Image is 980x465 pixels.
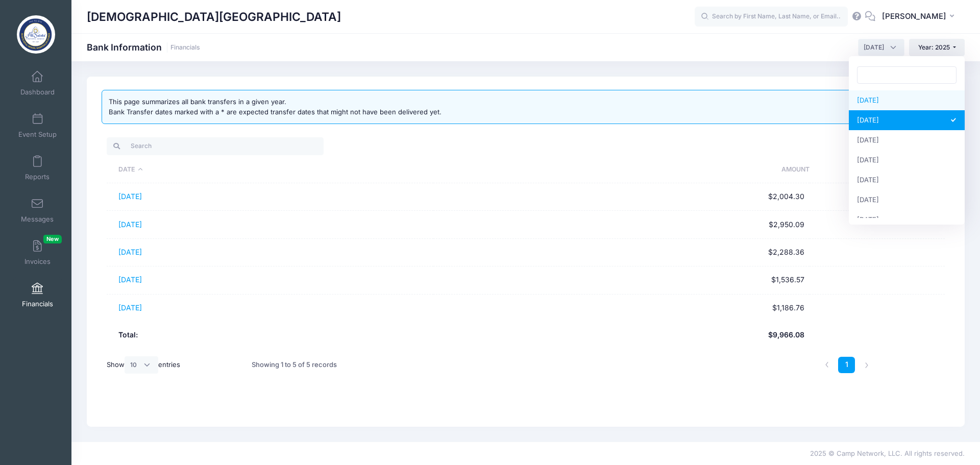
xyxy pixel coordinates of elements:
[13,150,62,186] a: Reports
[17,15,55,54] img: All Saints' Episcopal School
[849,190,965,210] li: [DATE]
[849,150,965,170] li: [DATE]
[107,322,433,349] th: Total:
[857,66,957,84] input: Search
[87,5,341,29] h1: [DEMOGRAPHIC_DATA][GEOGRAPHIC_DATA]
[858,39,904,56] span: July 2025
[838,357,855,374] a: 1
[433,239,810,266] td: $2,288.36
[170,44,200,52] a: Financials
[433,183,810,211] td: $2,004.30
[107,137,324,155] input: Search
[695,7,848,27] input: Search by First Name, Last Name, or Email...
[849,210,965,230] li: [DATE]
[118,275,142,284] a: [DATE]
[882,11,946,22] span: [PERSON_NAME]
[433,266,810,294] td: $1,536.57
[118,220,142,229] a: [DATE]
[18,130,57,139] span: Event Setup
[13,108,62,143] a: Event Setup
[252,353,337,377] div: Showing 1 to 5 of 5 records
[13,235,62,271] a: InvoicesNew
[13,277,62,313] a: Financials
[118,192,142,201] a: [DATE]
[118,303,142,312] a: [DATE]
[107,157,433,183] th: Date: activate to sort column descending
[909,39,965,56] button: Year: 2025
[24,257,51,266] span: Invoices
[109,97,442,117] div: This page summarizes all bank transfers in a given year. Bank Transfer dates marked with a * are ...
[918,43,950,51] span: Year: 2025
[87,42,200,53] h1: Bank Information
[849,130,965,150] li: [DATE]
[25,173,50,181] span: Reports
[810,449,965,457] span: 2025 © Camp Network, LLC. All rights reserved.
[875,5,965,29] button: [PERSON_NAME]
[118,248,142,256] a: [DATE]
[433,157,810,183] th: Amount: activate to sort column ascending
[21,215,54,224] span: Messages
[13,192,62,228] a: Messages
[433,211,810,238] td: $2,950.09
[13,65,62,101] a: Dashboard
[849,90,965,110] li: [DATE]
[43,235,62,243] span: New
[433,295,810,322] td: $1,186.76
[849,110,965,130] li: [DATE]
[20,88,55,96] span: Dashboard
[107,356,180,374] label: Show entries
[849,170,965,190] li: [DATE]
[433,322,810,349] th: $9,966.08
[125,356,158,374] select: Showentries
[22,300,53,308] span: Financials
[864,43,884,52] span: July 2025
